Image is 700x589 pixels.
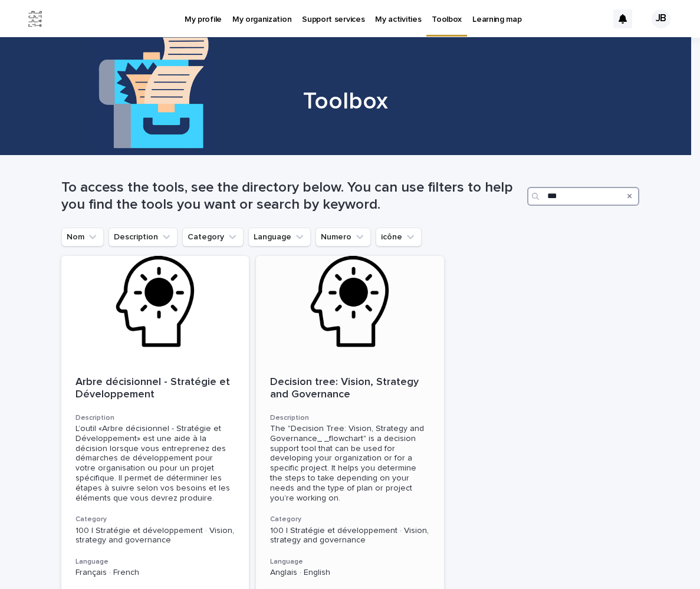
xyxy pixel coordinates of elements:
[376,228,422,246] button: icône
[248,228,311,246] button: Language
[75,515,235,524] h3: Category
[75,424,235,503] div: L’outil «Arbre décisionnel - Stratégie et Développement» est une aide à la décision lorsque vous ...
[270,515,430,524] h3: Category
[270,376,430,402] p: Decision tree: Vision, Strategy and Governance
[61,179,522,213] h1: To access the tools, see the directory below. You can use filters to help you find the tools you ...
[316,228,371,246] button: Numero
[57,87,635,116] h1: Toolbox
[109,228,178,246] button: Description
[182,228,244,246] button: Category
[75,557,235,567] h3: Language
[75,376,235,402] p: Arbre décisionnel - Stratégie et Développement
[270,557,430,567] h3: Language
[270,424,430,503] div: The "Decision Tree: Vision, Strategy and Governance_ _flowchart" is a decision support tool that ...
[75,526,235,546] p: 100 | Stratégie et développement · Vision, strategy and governance
[270,568,430,578] p: Anglais · English
[270,413,430,423] h3: Description
[270,526,430,546] p: 100 | Stratégie et développement · Vision, strategy and governance
[61,228,104,246] button: Nom
[75,413,235,423] h3: Description
[527,187,639,206] input: Search
[652,9,671,28] div: JB
[24,7,47,31] img: Jx8JiDZqSLW7pnA6nIo1
[75,568,235,578] p: Français · French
